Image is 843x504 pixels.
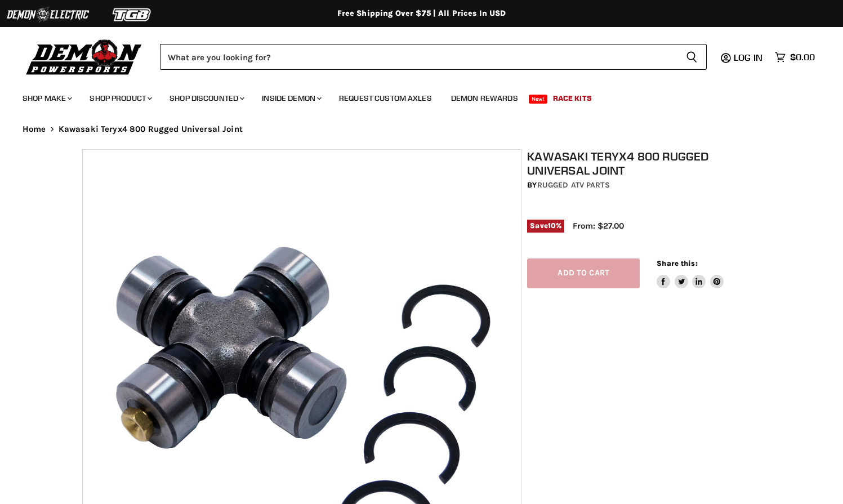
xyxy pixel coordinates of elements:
img: Demon Powersports [23,37,146,77]
a: Log in [729,52,769,63]
span: $0.00 [790,52,815,63]
a: Home [23,124,46,134]
a: $0.00 [769,49,820,65]
a: Shop Make [14,87,79,110]
a: Shop Discounted [161,87,251,110]
span: Log in [734,52,762,63]
a: Demon Rewards [443,87,527,110]
input: Search [160,44,677,70]
div: by [527,179,766,191]
img: Demon Electric Logo 2 [6,4,90,25]
a: Rugged ATV Parts [537,180,610,190]
a: Shop Product [81,87,159,110]
span: Share this: [657,259,697,267]
a: Race Kits [545,87,600,110]
aside: Share this: [657,258,724,288]
h1: Kawasaki Teryx4 800 Rugged Universal Joint [527,149,766,177]
a: Request Custom Axles [331,87,440,110]
span: From: $27.00 [573,221,624,231]
ul: Main menu [14,82,812,110]
span: Kawasaki Teryx4 800 Rugged Universal Joint [59,124,243,134]
span: 10 [548,221,556,230]
span: New! [529,95,548,104]
a: Inside Demon [253,87,328,110]
button: Search [677,44,707,70]
form: Product [160,44,707,70]
span: Save % [527,220,564,232]
img: TGB Logo 2 [90,4,175,25]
